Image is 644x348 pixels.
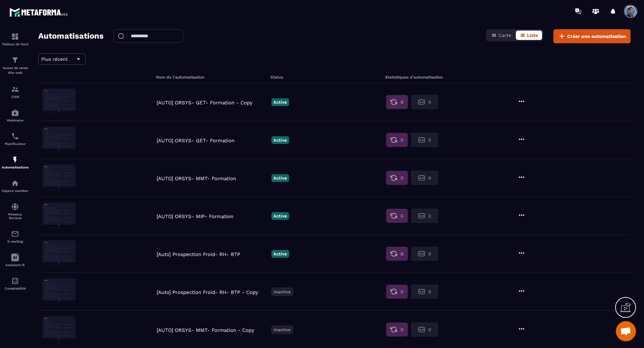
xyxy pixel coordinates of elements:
h6: Statistiques d'automatisation [385,75,498,80]
img: second stat [418,288,425,295]
a: automationsautomationsWebinaire [2,104,29,127]
span: 0 [400,288,404,295]
p: [AUTO] ORSYS- MIP- Formation [157,213,268,219]
img: first stat [390,175,397,181]
span: 0 [428,100,431,105]
img: automation-background [42,127,76,153]
img: first stat [390,250,397,257]
a: formationformationTunnel de vente Site web [2,51,29,80]
button: Liste [516,31,542,40]
span: 0 [428,138,431,143]
button: Carte [487,31,515,40]
button: 9 [386,95,408,109]
span: Liste [527,33,538,38]
a: formationformationCRM [2,80,29,104]
span: 8 [400,250,404,257]
p: Active [271,98,289,106]
a: social-networksocial-networkRéseaux Sociaux [2,198,29,225]
a: automationsautomationsEspace membre [2,174,29,198]
img: automation-background [42,278,76,305]
button: 0 [411,285,438,299]
a: Assistant IA [2,248,29,272]
button: 0 [386,133,408,147]
button: 0 [386,209,408,223]
img: second stat [418,99,425,105]
img: second stat [418,250,425,257]
span: Créer une automatisation [567,33,626,40]
p: [Auto] Prospection Froid- RH- BTP [157,251,268,257]
p: [AUTO] ORSYS- MMT- Formation - Copy [157,327,268,333]
p: Comptabilité [2,287,29,290]
img: automations [11,156,19,164]
span: 0 [400,326,404,333]
img: formation [11,33,19,41]
img: email [11,230,19,238]
p: [AUTO] ORSYS- GET- Formation - Copy [157,100,268,106]
img: formation [11,85,19,93]
img: accountant [11,277,19,285]
span: 0 [400,212,404,219]
img: formation [11,56,19,64]
p: E-mailing [2,240,29,243]
p: Espace membre [2,189,29,193]
button: Créer une automatisation [553,29,631,43]
img: first stat [390,99,397,105]
p: Tableau de bord [2,42,29,46]
button: 0 [386,171,408,185]
img: automation-background [42,164,76,191]
img: second stat [418,175,425,181]
span: Plus récent [41,56,68,62]
span: 0 [400,175,404,181]
img: automations [11,109,19,117]
p: Active [271,136,289,144]
span: 9 [400,99,404,105]
img: first stat [390,212,397,219]
span: Carte [498,33,511,38]
a: formationformationTableau de bord [2,28,29,51]
button: 0 [411,95,438,109]
p: [AUTO] ORSYS- GET- Formation [157,138,268,144]
p: Inactive [271,326,293,334]
button: 0 [411,171,438,185]
span: 0 [428,213,431,218]
a: accountantaccountantComptabilité [2,272,29,295]
h6: Nom de l'automatisation [156,75,269,80]
p: Active [271,250,289,258]
p: Tunnel de vente Site web [2,66,29,75]
span: 0 [400,137,404,143]
img: automation-background [42,89,76,115]
p: [AUTO] ORSYS- MMT- Formation [157,176,268,182]
img: automation-background [42,240,76,267]
img: logo [9,6,70,18]
img: automation-background [42,202,76,229]
img: first stat [390,326,397,333]
img: second stat [418,137,425,143]
p: Réseaux Sociaux [2,212,29,220]
img: social-network [11,203,19,211]
span: 0 [428,289,431,294]
p: Active [271,212,289,220]
img: second stat [418,326,425,333]
p: Webinaire [2,118,29,122]
span: 0 [428,327,431,332]
a: automationsautomationsAutomatisations [2,151,29,174]
span: 0 [428,251,431,256]
div: Ouvrir le chat [616,321,636,341]
img: automation-background [42,316,76,343]
button: 0 [411,209,438,223]
p: Planificateur [2,142,29,146]
button: 0 [411,247,438,261]
button: 0 [411,133,438,147]
span: 0 [428,176,431,181]
img: second stat [418,212,425,219]
h6: Status [270,75,383,80]
p: CRM [2,95,29,99]
p: [Auto] Prospection Froid- RH- BTP - Copy [157,289,268,295]
p: Assistant IA [2,263,29,267]
button: 0 [386,322,408,337]
img: scheduler [11,132,19,140]
button: 0 [386,285,408,299]
button: 8 [386,247,408,261]
img: first stat [390,137,397,143]
p: Active [271,174,289,182]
